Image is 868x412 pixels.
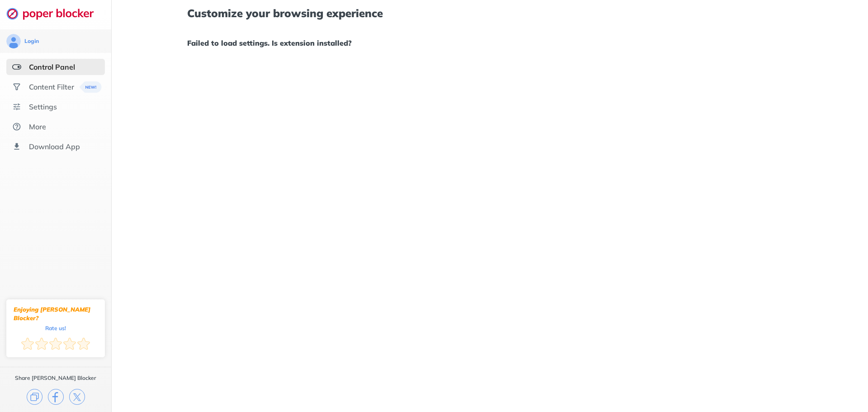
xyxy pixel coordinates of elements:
[14,305,98,322] div: Enjoying [PERSON_NAME] Blocker?
[12,122,21,131] img: about.svg
[48,389,64,405] img: facebook.svg
[187,7,792,19] h1: Customize your browsing experience
[6,7,104,20] img: logo-webpage.svg
[29,102,57,111] div: Settings
[12,82,21,91] img: social.svg
[45,326,66,330] div: Rate us!
[6,34,21,48] img: avatar.svg
[69,389,85,405] img: x.svg
[29,82,74,91] div: Content Filter
[24,38,39,45] div: Login
[12,102,21,111] img: settings.svg
[15,374,96,382] div: Share [PERSON_NAME] Blocker
[12,142,21,151] img: download-app.svg
[80,81,102,93] img: menuBanner.svg
[29,142,80,151] div: Download App
[187,37,792,49] h1: Failed to load settings. Is extension installed?
[29,62,75,71] div: Control Panel
[12,62,21,71] img: features-selected.svg
[27,389,42,405] img: copy.svg
[29,122,46,131] div: More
